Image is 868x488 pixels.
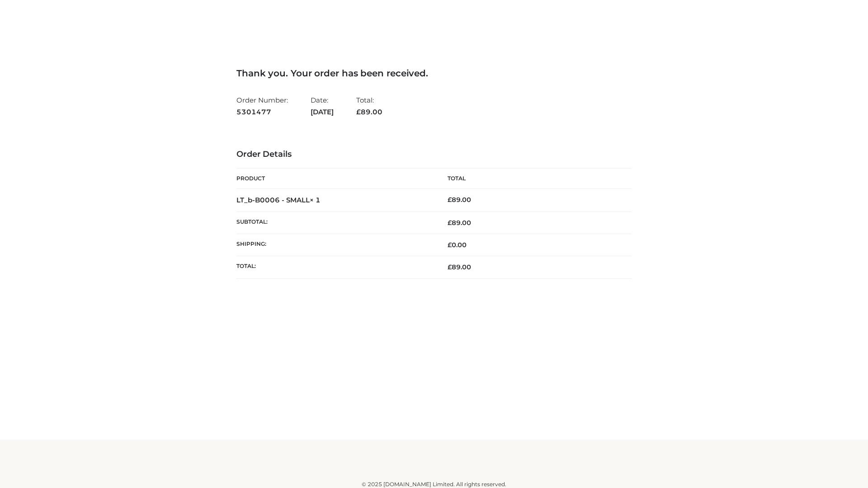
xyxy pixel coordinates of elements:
[356,108,361,116] span: £
[236,92,288,120] li: Order Number:
[356,108,382,116] span: 89.00
[311,92,334,120] li: Date:
[448,196,471,204] bdi: 89.00
[448,263,452,271] span: £
[448,219,471,227] span: 89.00
[236,68,632,79] h3: Thank you. Your order has been received.
[236,256,434,278] th: Total:
[236,211,434,234] th: Subtotal:
[236,106,288,118] strong: 5301477
[356,92,382,120] li: Total:
[236,234,434,256] th: Shipping:
[448,196,452,204] span: £
[448,263,471,271] span: 89.00
[236,196,321,204] strong: LT_b-B0006 - SMALL
[236,169,434,189] th: Product
[311,106,334,118] strong: [DATE]
[310,196,321,204] strong: × 1
[434,169,632,189] th: Total
[448,219,452,227] span: £
[448,241,452,249] span: £
[448,241,467,249] bdi: 0.00
[236,150,632,160] h3: Order Details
